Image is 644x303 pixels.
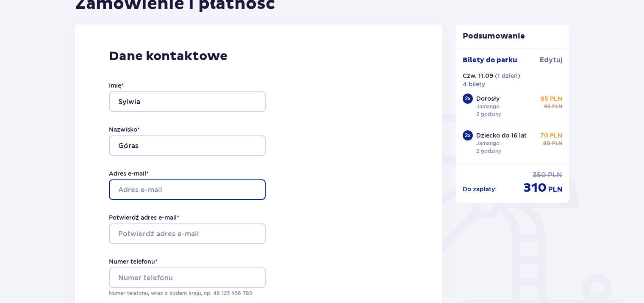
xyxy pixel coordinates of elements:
[109,91,266,112] input: Imię
[109,169,149,178] label: Adres e-mail *
[463,185,497,193] p: Do zapłaty :
[463,55,517,65] p: Bilety do parku
[463,72,493,80] p: Czw. 11.09
[476,147,501,155] p: 2 godziny
[552,103,562,110] p: PLN
[109,81,124,90] label: Imię *
[109,257,158,266] label: Numer telefonu *
[523,180,547,196] p: 310
[463,94,473,104] div: 2 x
[109,267,266,288] input: Numer telefonu
[540,131,562,140] p: 70 PLN
[544,103,550,110] p: 95
[109,213,179,222] label: Potwierdź adres e-mail *
[109,135,266,156] input: Nazwisko
[463,130,473,140] div: 2 x
[476,94,500,103] p: Dorosły
[476,103,500,110] p: Jamango
[109,223,266,244] input: Potwierdź adres e-mail
[533,171,546,180] p: 350
[456,31,569,41] p: Podsumowanie
[476,131,527,140] p: Dziecko do 16 lat
[463,80,485,88] p: 4 bilety
[541,94,562,103] p: 85 PLN
[109,289,266,297] p: Numer telefonu, wraz z kodem kraju, np. 48 ​123 ​456 ​789
[109,125,140,134] label: Nazwisko *
[540,55,562,65] a: Edytuj
[543,140,550,147] p: 80
[548,185,562,194] p: PLN
[548,171,562,180] p: PLN
[476,110,501,118] p: 2 godziny
[476,140,500,147] p: Jamango
[109,48,408,64] p: Dane kontaktowe
[109,179,266,200] input: Adres e-mail
[552,140,562,147] p: PLN
[495,72,520,80] p: ( 1 dzień )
